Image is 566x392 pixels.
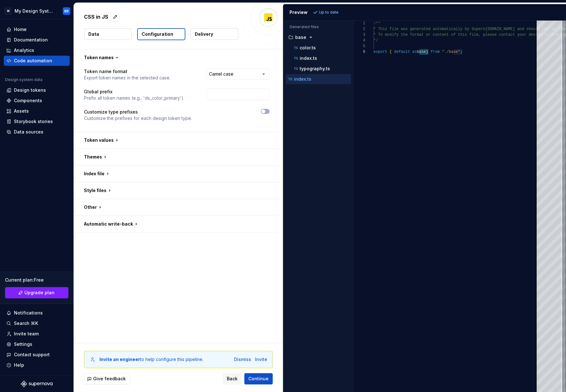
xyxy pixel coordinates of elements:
[14,26,27,33] div: Home
[14,129,43,135] div: Data sources
[15,8,55,14] div: My Design System
[442,50,460,54] span: "./base"
[14,118,53,125] div: Storybook stories
[14,362,24,368] div: Help
[14,37,48,43] div: Documentation
[223,373,242,384] button: Back
[99,357,140,362] b: Invite an engineer
[14,310,43,316] div: Notifications
[137,28,185,40] button: Configuration
[4,318,70,328] button: Search ⌘K
[286,34,351,41] button: base
[84,89,184,95] p: Global prefix
[14,97,42,104] div: Components
[4,350,70,360] button: Contact support
[412,50,417,54] span: as
[417,50,426,54] span: base
[227,376,238,382] span: Back
[373,27,485,31] span: * This file was generated automatically by Supern
[84,13,108,21] p: CSS in JS
[14,331,39,337] div: Invite team
[300,66,330,71] p: typography.ts
[93,376,126,382] span: Give feedback
[289,9,308,16] div: Preview
[288,55,351,62] button: index.ts
[84,95,184,101] p: Prefix all token names (e.g., 'ds_color_primary').
[288,44,351,51] button: color.ts
[394,50,410,54] span: default
[255,356,267,363] button: Invite
[14,58,52,64] div: Code automation
[5,77,42,82] div: Design system data
[354,32,365,38] div: 3
[14,352,50,358] div: Contact support
[84,373,130,384] button: Give feedback
[24,289,54,296] span: Upgrade plan
[14,341,32,347] div: Settings
[142,31,173,37] p: Configuration
[300,56,317,61] p: index.ts
[430,50,440,54] span: from
[88,31,99,37] p: Data
[373,50,387,54] span: export
[4,45,70,55] a: Analytics
[4,35,70,45] a: Documentation
[295,35,306,40] p: base
[4,308,70,318] button: Notifications
[4,360,70,370] button: Help
[14,320,38,327] div: Search ⌘K
[354,26,365,32] div: 2
[294,77,311,82] p: index.ts
[244,373,273,384] button: Continue
[99,356,203,363] div: to help configure this pipeline.
[390,50,392,54] span: {
[4,339,70,349] a: Settings
[4,96,70,106] a: Components
[84,28,132,40] button: Data
[4,106,70,116] a: Assets
[4,116,70,127] a: Storybook stories
[286,76,351,83] button: index.ts
[234,356,251,363] button: Dismiss
[14,108,29,114] div: Assets
[5,287,68,298] a: Upgrade plan
[14,87,46,93] div: Design tokens
[4,24,70,34] a: Home
[354,21,365,26] div: 1
[84,115,192,121] p: Customize the prefixes for each design token type.
[84,75,170,81] p: Export token names in the selected case.
[319,10,339,15] p: Up to date
[426,50,428,54] span: }
[191,28,238,40] button: Delivery
[248,376,269,382] span: Continue
[460,50,462,54] span: ;
[21,381,53,387] svg: Supernova Logo
[4,127,70,137] a: Data sources
[14,47,34,53] div: Analytics
[373,33,485,37] span: * To modify the format or content of this file, p
[354,49,365,55] div: 6
[4,7,12,15] div: W
[195,31,213,37] p: Delivery
[4,329,70,339] a: Invite team
[1,4,72,18] button: WMy Design SystemBB
[289,24,347,29] p: Generated files
[4,85,70,95] a: Design tokens
[84,68,170,75] p: Token name format
[354,38,365,43] div: 4
[288,65,351,72] button: typography.ts
[64,9,69,14] div: BB
[354,43,365,49] div: 5
[84,109,192,115] p: Customize type prefixes
[4,56,70,66] a: Code automation
[5,277,68,283] div: Current plan : Free
[300,45,316,50] p: color.ts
